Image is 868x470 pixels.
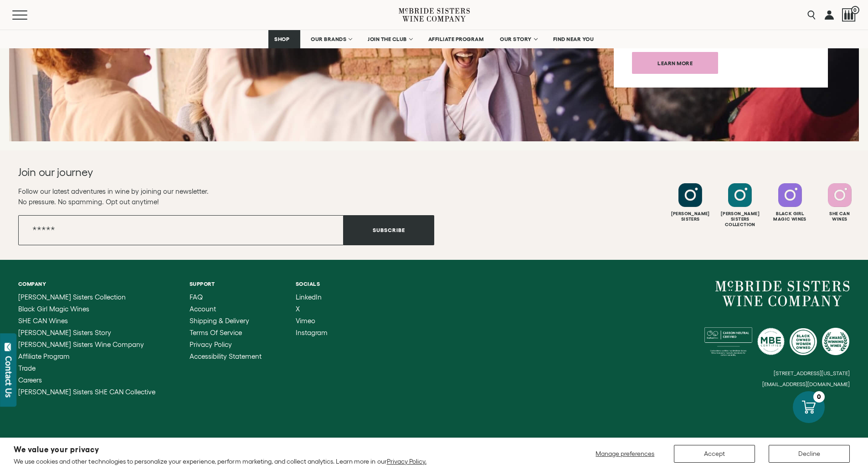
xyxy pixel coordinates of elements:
span: FAQ [190,293,203,301]
a: SHOP [268,30,300,48]
a: SHE CAN Wines [18,317,155,325]
a: FIND NEAR YOU [547,30,600,48]
span: Careers [18,376,42,384]
span: Accessibility Statement [190,352,262,360]
p: We use cookies and other technologies to personalize your experience, perform marketing, and coll... [14,457,426,465]
a: Follow SHE CAN Wines on Instagram She CanWines [816,183,863,222]
a: Affiliate Program [18,353,155,360]
span: Affiliate Program [18,352,70,360]
span: JOIN THE CLUB [368,36,407,42]
a: Shipping & Delivery [190,317,262,325]
div: Black Girl Magic Wines [766,211,814,222]
span: [PERSON_NAME] Sisters Story [18,329,111,336]
button: Mobile Menu Trigger [12,10,45,20]
span: [PERSON_NAME] Sisters Wine Company [18,341,144,348]
a: Instagram [296,329,328,336]
a: McBride Sisters Wine Company [715,281,850,306]
span: SHOP [274,36,290,42]
a: Account [190,305,262,313]
div: 0 [813,391,825,403]
a: Vimeo [296,317,328,325]
input: Email [18,215,344,245]
small: [STREET_ADDRESS][US_STATE] [774,370,850,376]
span: [PERSON_NAME] Sisters Collection [18,293,126,301]
a: OUR STORY [494,30,543,48]
span: Privacy Policy [190,341,232,348]
a: McBride Sisters Story [18,329,155,336]
a: JOIN THE CLUB [362,30,418,48]
a: OUR BRANDS [305,30,357,48]
span: 0 [851,6,859,14]
span: Vimeo [296,317,315,325]
a: AFFILIATE PROGRAM [422,30,490,48]
span: LinkedIn [296,293,322,301]
a: Follow McBride Sisters Collection on Instagram [PERSON_NAME] SistersCollection [716,183,764,227]
a: LinkedIn [296,294,328,301]
span: Account [190,305,216,313]
span: Shipping & Delivery [190,317,249,325]
span: OUR STORY [500,36,532,42]
button: Subscribe [344,215,434,245]
a: X [296,305,328,313]
div: She Can Wines [816,211,863,222]
span: Trade [18,364,36,372]
span: X [296,305,300,313]
a: McBride Sisters SHE CAN Collective [18,388,155,396]
div: Contact Us [4,356,13,398]
a: Trade [18,365,155,372]
span: OUR BRANDS [311,36,346,42]
a: Black Girl Magic Wines [18,305,155,313]
a: FAQ [190,294,262,301]
button: Decline [769,445,850,463]
a: McBride Sisters Collection [18,294,155,301]
div: [PERSON_NAME] Sisters Collection [716,211,764,227]
p: Follow our latest adventures in wine by joining our newsletter. No pressure. No spamming. Opt out... [18,186,434,207]
span: Black Girl Magic Wines [18,305,89,313]
h2: Join our journey [18,165,392,180]
a: Careers [18,377,155,384]
a: Privacy Policy [190,341,262,348]
a: Accessibility Statement [190,353,262,360]
span: Terms of Service [190,329,242,336]
small: [EMAIL_ADDRESS][DOMAIN_NAME] [762,381,850,387]
button: Manage preferences [590,445,660,463]
a: McBride Sisters Wine Company [18,341,155,348]
span: [PERSON_NAME] Sisters SHE CAN Collective [18,388,155,396]
a: Follow Black Girl Magic Wines on Instagram Black GirlMagic Wines [766,183,814,222]
button: Accept [674,445,755,463]
span: AFFILIATE PROGRAM [428,36,484,42]
a: Follow McBride Sisters on Instagram [PERSON_NAME]Sisters [667,183,714,222]
h2: We value your privacy [14,446,426,454]
a: Privacy Policy. [387,458,426,465]
a: Learn more [632,52,718,74]
span: Manage preferences [596,450,654,457]
span: SHE CAN Wines [18,317,68,325]
span: FIND NEAR YOU [553,36,594,42]
span: Learn more [642,54,709,72]
a: Terms of Service [190,329,262,336]
div: [PERSON_NAME] Sisters [667,211,714,222]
